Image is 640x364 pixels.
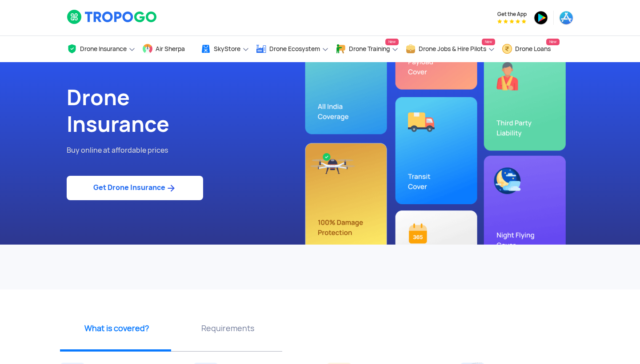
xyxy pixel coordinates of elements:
span: SkyStore [214,45,240,52]
a: Drone Ecosystem [256,36,329,62]
span: Drone Ecosystem [269,45,320,52]
span: Air Sherpa [156,45,185,52]
a: SkyStore [200,36,249,62]
a: Air Sherpa [142,36,194,62]
span: Drone Loans [515,45,551,52]
span: Drone Jobs & Hire Pilots [419,45,486,52]
p: Buy online at affordable prices [67,145,313,156]
span: Drone Insurance [80,45,127,52]
span: New [482,39,495,45]
a: Get Drone Insurance [67,176,203,200]
img: App Raking [497,19,526,24]
a: Drone LoansNew [502,36,560,62]
span: New [546,39,560,45]
p: What is covered? [64,323,169,334]
a: Drone Insurance [67,36,136,62]
span: Get the App [497,11,527,18]
a: Drone Jobs & Hire PilotsNew [405,36,495,62]
img: ic_playstore.png [534,11,548,25]
a: Drone TrainingNew [336,36,399,62]
h1: Drone Insurance [67,84,313,138]
img: ic_appstore.png [559,11,573,25]
p: Requirements [176,323,280,334]
span: New [385,39,399,45]
span: Drone Training [349,45,390,52]
img: ic_arrow_forward_blue.svg [165,183,176,194]
img: logoHeader.svg [67,9,158,24]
